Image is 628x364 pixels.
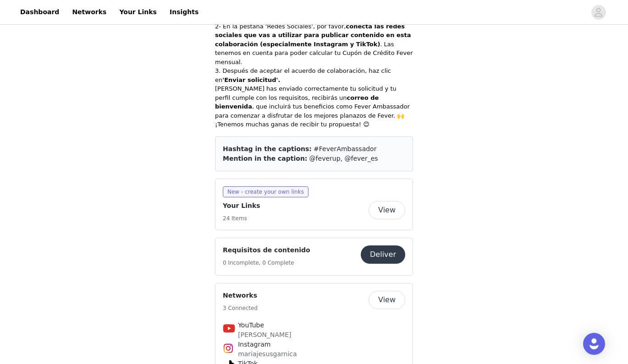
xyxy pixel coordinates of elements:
[215,120,413,129] p: ¡Tenemos muchas ganas de recibir tu propuesta! 😊
[238,330,390,340] p: [PERSON_NAME]
[215,84,413,120] p: [PERSON_NAME] has enviado correctamente tu solicitud y tu perfil cumple con los requisitos, recib...
[223,186,308,197] span: New - create your own links
[223,343,234,354] img: Instagram Icon
[215,23,411,48] strong: conecta las redes sociales que vas a utilizar para publicar contenido en esta colaboración (espec...
[66,2,112,22] a: Networks
[223,304,258,312] h5: 3 Connected
[314,145,376,152] span: #FeverAmbassador
[223,201,260,211] h4: Your Links
[223,291,258,300] h4: Networks
[369,201,405,219] button: View
[594,5,603,20] div: avatar
[369,291,405,309] button: View
[222,76,280,83] strong: 'Enviar solicitud'.
[215,66,413,84] p: 3. Después de aceptar el acuerdo de colaboración, haz clic en
[223,214,260,223] h5: 24 Items
[164,2,204,22] a: Insights
[114,2,162,22] a: Your Links
[215,238,413,276] div: Requisitos de contenido
[238,340,390,349] h4: Instagram
[361,245,405,264] button: Deliver
[223,155,307,162] span: Mention in the caption:
[238,321,390,330] h4: YouTube
[238,349,390,359] p: mariajesusgarnica
[215,22,413,67] p: 2- En la pestaña 'Redes Sociales', por favor, . Las tenemos en cuenta para poder calcular tu Cupó...
[583,333,605,355] div: Open Intercom Messenger
[309,155,378,162] span: @feverup, @fever_es
[223,259,310,267] h5: 0 Incomplete, 0 Complete
[223,245,310,255] h4: Requisitos de contenido
[223,145,312,152] span: Hashtag in the captions:
[15,2,65,22] a: Dashboard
